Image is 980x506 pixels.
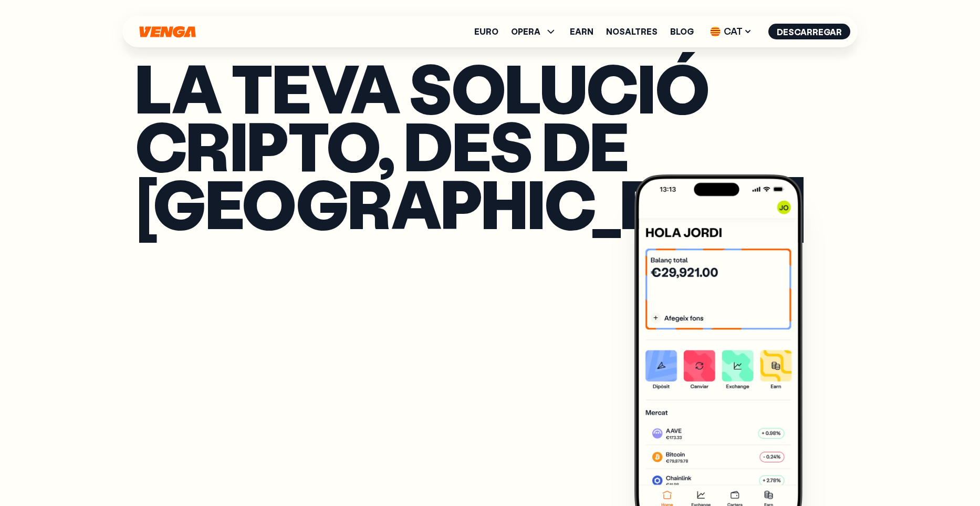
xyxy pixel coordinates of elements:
svg: Inici [138,26,197,38]
a: Blog [670,27,694,36]
a: Nosaltres [606,27,658,36]
img: flag-cat [710,26,721,37]
span: OPERA [511,25,557,38]
span: OPERA [511,27,540,36]
a: Euro [474,27,498,36]
span: CAT [706,23,756,40]
a: Earn [570,27,593,36]
p: La teva solució cripto, des de [GEOGRAPHIC_DATA] [135,59,845,232]
button: Descarregar [768,24,850,39]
